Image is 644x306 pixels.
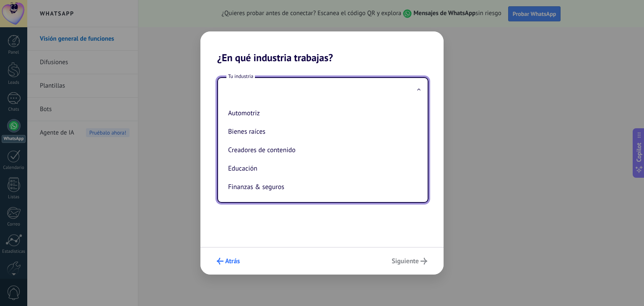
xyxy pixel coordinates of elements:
[226,73,255,80] span: Tu industria
[213,254,244,268] button: Atrás
[225,196,418,215] li: Gobierno
[225,258,240,264] span: Atrás
[225,159,418,178] li: Educación
[225,178,418,196] li: Finanzas & seguros
[225,104,418,122] li: Automotriz
[200,31,444,64] h2: ¿En qué industria trabajas?
[225,122,418,141] li: Bienes raíces
[225,141,418,159] li: Creadores de contenido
